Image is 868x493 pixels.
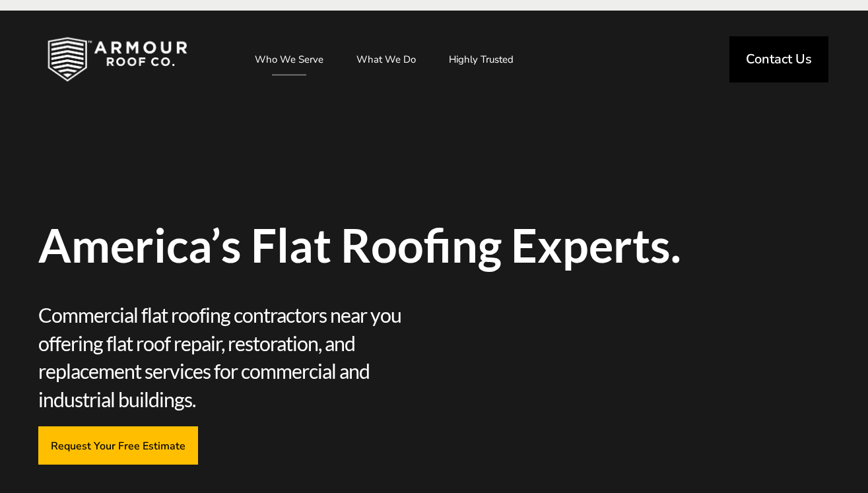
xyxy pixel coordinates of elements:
a: Who We Serve [242,43,337,76]
span: America’s Flat Roofing Experts. [38,222,830,268]
span: Commercial flat roofing contractors near you offering flat roof repair, restoration, and replacem... [38,301,434,413]
span: Contact Us [746,53,812,66]
a: Request Your Free Estimate [38,426,198,464]
a: Contact Us [729,36,828,82]
img: Industrial and Commercial Roofing Company | Armour Roof Co. [26,26,209,92]
span: Request Your Free Estimate [51,439,185,451]
a: What We Do [343,43,429,76]
a: Highly Trusted [436,43,527,76]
